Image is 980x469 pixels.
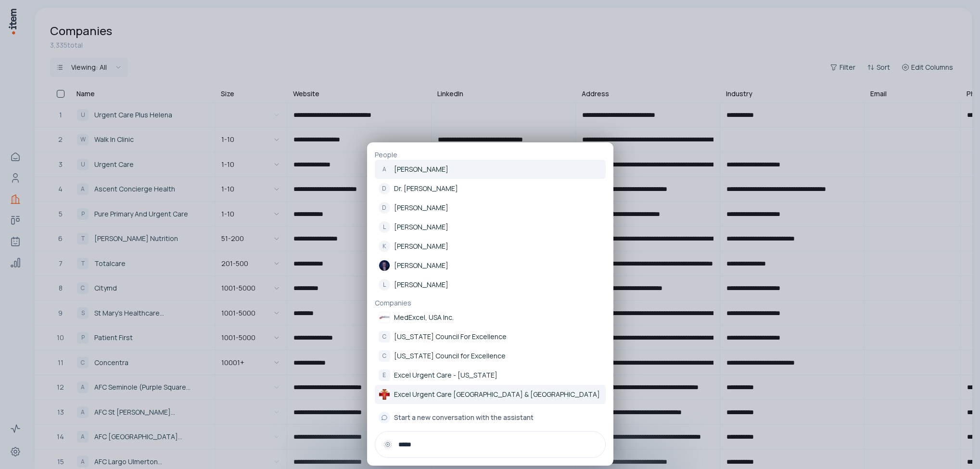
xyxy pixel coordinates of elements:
[375,160,606,179] a: A[PERSON_NAME]
[379,350,390,362] div: C
[394,222,448,232] p: [PERSON_NAME]
[375,385,606,404] a: Excel Urgent Care [GEOGRAPHIC_DATA] & [GEOGRAPHIC_DATA]
[375,179,606,198] a: DDr. [PERSON_NAME]
[394,332,507,342] p: [US_STATE] Council For Excellence
[375,298,606,308] p: Companies
[379,202,390,214] div: D
[379,241,390,252] div: K
[379,221,390,233] div: L
[375,198,606,217] a: D[PERSON_NAME]
[394,280,448,290] p: [PERSON_NAME]
[375,327,606,346] a: C[US_STATE] Council For Excellence
[379,164,390,175] div: A
[375,237,606,256] a: K[PERSON_NAME]
[379,389,390,400] img: Excel Urgent Care NY & NJ
[394,184,458,193] p: Dr. [PERSON_NAME]
[394,203,448,213] p: [PERSON_NAME]
[394,313,454,322] p: MedExcel, USA Inc.
[394,261,448,270] p: [PERSON_NAME]
[394,390,600,399] p: Excel Urgent Care [GEOGRAPHIC_DATA] & [GEOGRAPHIC_DATA]
[375,408,606,427] button: Start a new conversation with the assistant
[375,346,606,366] a: C[US_STATE] Council for Excellence
[367,142,613,466] div: PeopleA[PERSON_NAME]DDr. [PERSON_NAME]D[PERSON_NAME]L[PERSON_NAME]K[PERSON_NAME]Carlin Jones[PERS...
[375,308,606,327] a: MedExcel, USA Inc.
[379,260,390,271] img: Carlin Jones
[394,351,506,361] p: [US_STATE] Council for Excellence
[379,312,390,323] img: MedExcel, USA Inc.
[375,256,606,275] a: [PERSON_NAME]
[394,370,497,380] p: Excel Urgent Care - [US_STATE]
[375,275,606,294] a: L[PERSON_NAME]
[379,183,390,194] div: D
[394,165,448,174] p: [PERSON_NAME]
[394,241,448,251] p: [PERSON_NAME]
[379,331,390,342] div: C
[375,366,606,385] a: EExcel Urgent Care - [US_STATE]
[375,217,606,237] a: L[PERSON_NAME]
[379,279,390,291] div: L
[379,369,390,381] div: E
[375,150,606,160] p: People
[394,413,534,422] span: Start a new conversation with the assistant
